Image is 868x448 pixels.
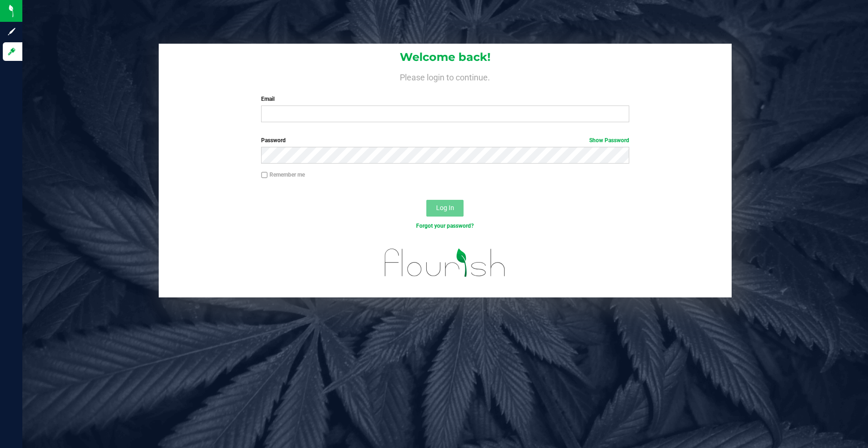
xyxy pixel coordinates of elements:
a: Show Password [589,137,629,144]
h1: Welcome back! [159,51,732,63]
input: Remember me [261,172,268,178]
inline-svg: Log in [7,47,16,56]
img: flourish_logo.svg [374,240,517,286]
span: Password [261,137,286,144]
inline-svg: Sign up [7,27,16,36]
button: Log In [426,200,464,217]
span: Log In [436,204,454,211]
h4: Please login to continue. [159,71,732,82]
label: Email [261,95,629,103]
label: Remember me [261,171,305,179]
a: Forgot your password? [416,223,474,229]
